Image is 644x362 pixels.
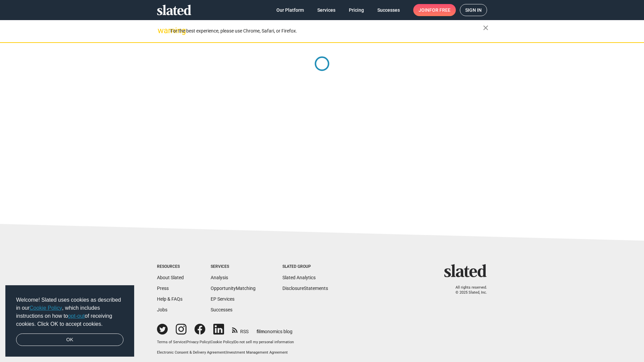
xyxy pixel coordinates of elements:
[170,26,483,36] div: For the best experience, please use Chrome, Safari, or Firefox.
[211,286,256,291] a: OpportunityMatching
[157,296,182,302] a: Help & FAQs
[157,275,184,280] a: About Slated
[282,286,328,291] a: DisclosureStatements
[185,340,186,344] span: |
[5,285,134,357] div: cookieconsent
[233,340,234,344] span: |
[30,305,62,311] a: Cookie Policy
[68,313,85,319] a: opt-out
[157,264,184,269] div: Resources
[16,334,123,346] a: dismiss cookie message
[448,285,487,295] p: All rights reserved. © 2025 Slated, Inc.
[276,4,304,16] span: Our Platform
[349,4,364,16] span: Pricing
[211,296,234,302] a: EP Services
[271,4,309,16] a: Our Platform
[157,350,225,355] a: Electronic Consent & Delivery Agreement
[257,329,265,334] span: film
[377,4,400,16] span: Successes
[225,350,226,355] span: |
[232,324,249,335] a: RSS
[460,4,487,16] a: Sign in
[372,4,405,16] a: Successes
[317,4,335,16] span: Services
[419,4,450,16] span: Join
[465,4,482,16] span: Sign in
[429,4,450,16] span: for free
[211,340,233,344] a: Cookie Policy
[211,264,256,269] div: Services
[158,26,166,35] mat-icon: warning
[257,323,292,335] a: filmonomics blog
[157,307,167,312] a: Jobs
[343,4,369,16] a: Pricing
[157,286,169,291] a: Press
[210,340,211,344] span: |
[186,340,210,344] a: Privacy Policy
[482,24,490,32] mat-icon: close
[234,340,294,345] button: Do not sell my personal information
[312,4,341,16] a: Services
[282,275,316,280] a: Slated Analytics
[413,4,456,16] a: Joinfor free
[211,307,232,312] a: Successes
[157,340,185,344] a: Terms of Service
[211,275,228,280] a: Analysis
[16,296,123,328] span: Welcome! Slated uses cookies as described in our , which includes instructions on how to of recei...
[282,264,328,269] div: Slated Group
[226,350,288,355] a: Investment Management Agreement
